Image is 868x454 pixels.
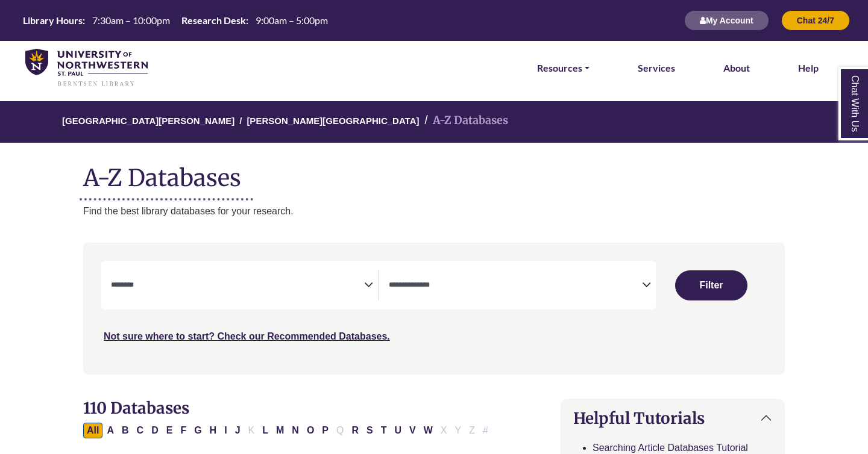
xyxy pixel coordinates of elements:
button: Submit for Search Results [675,270,747,300]
li: A-Z Databases [420,112,508,129]
a: [PERSON_NAME][GEOGRAPHIC_DATA] [247,114,419,126]
img: library_home [25,49,148,88]
button: Filter Results D [148,423,162,438]
button: Filter Results H [206,423,221,438]
textarea: Search [111,281,364,291]
button: Filter Results J [231,423,244,438]
span: 9:00am – 5:00pm [256,14,328,26]
nav: breadcrumb [83,101,785,143]
div: Alpha-list to filter by first letter of database name [83,424,493,435]
button: All [83,423,102,438]
h1: A-Z Databases [83,155,785,191]
button: Filter Results C [133,423,148,438]
button: Filter Results S [363,423,377,438]
button: Filter Results W [420,423,436,438]
button: Filter Results R [348,423,362,438]
span: 110 Databases [83,398,189,418]
button: Filter Results V [406,423,420,438]
p: Find the best library databases for your research. [83,204,785,219]
button: Filter Results E [163,423,177,438]
a: Help [798,60,819,76]
button: Filter Results T [377,423,391,438]
button: Filter Results G [190,423,205,438]
a: Chat 24/7 [781,15,850,25]
button: My Account [684,10,769,31]
nav: Search filters [83,243,785,374]
a: Not sure where to start? Check our Recommended Databases. [104,331,390,341]
button: Filter Results P [318,423,332,438]
button: Filter Results F [177,423,190,438]
button: Filter Results U [391,423,405,438]
a: Resources [537,60,590,76]
a: Hours Today [18,14,333,28]
th: Library Hours: [18,14,86,26]
a: [GEOGRAPHIC_DATA][PERSON_NAME] [62,114,234,126]
button: Helpful Tutorials [561,399,784,437]
span: 7:30am – 10:00pm [92,14,170,26]
a: My Account [684,15,769,25]
button: Filter Results I [221,423,230,438]
button: Filter Results N [288,423,303,438]
button: Filter Results L [259,423,272,438]
a: Searching Article Databases Tutorial [593,443,748,453]
button: Filter Results A [103,423,118,438]
table: Hours Today [18,14,333,25]
button: Filter Results M [272,423,288,438]
textarea: Search [389,281,642,291]
button: Filter Results B [118,423,133,438]
a: Services [638,60,675,76]
th: Research Desk: [177,14,249,26]
button: Chat 24/7 [781,10,850,31]
a: About [723,60,750,76]
button: Filter Results O [303,423,318,438]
